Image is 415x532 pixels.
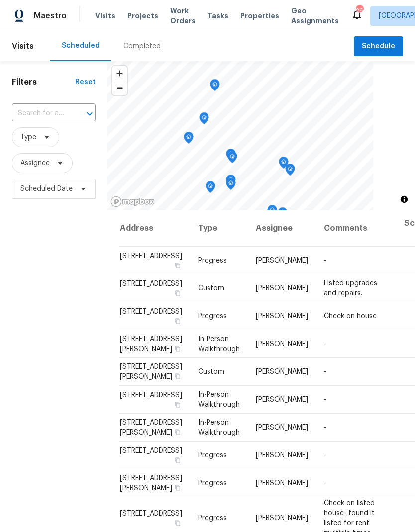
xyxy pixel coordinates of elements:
[256,452,308,459] span: [PERSON_NAME]
[123,41,161,51] div: Completed
[173,483,182,492] button: Copy Address
[198,313,227,320] span: Progress
[20,184,73,194] span: Scheduled Date
[173,261,182,270] button: Copy Address
[198,419,240,436] span: In-Person Walkthrough
[112,66,127,81] button: Zoom in
[278,207,288,223] div: Map marker
[401,194,407,205] span: Toggle attribution
[279,157,289,172] div: Map marker
[324,452,326,459] span: -
[83,107,97,121] button: Open
[324,480,326,487] span: -
[256,285,308,292] span: [PERSON_NAME]
[198,480,227,487] span: Progress
[256,313,308,320] span: [PERSON_NAME]
[198,336,240,353] span: In-Person Walkthrough
[170,6,196,26] span: Work Orders
[112,81,127,95] span: Zoom out
[20,158,50,168] span: Assignee
[107,61,373,210] canvas: Map
[398,193,410,205] button: Toggle attribution
[198,285,224,292] span: Custom
[34,11,67,21] span: Maestro
[173,456,182,465] button: Copy Address
[190,210,248,247] th: Type
[316,210,396,247] th: Comments
[256,514,308,521] span: [PERSON_NAME]
[256,368,308,375] span: [PERSON_NAME]
[62,41,100,51] div: Scheduled
[120,419,182,436] span: [STREET_ADDRESS][PERSON_NAME]
[210,79,220,94] div: Map marker
[256,424,308,431] span: [PERSON_NAME]
[173,428,182,437] button: Copy Address
[226,149,236,164] div: Map marker
[120,308,182,315] span: [STREET_ADDRESS]
[119,210,190,247] th: Address
[120,336,182,353] span: [STREET_ADDRESS][PERSON_NAME]
[12,106,68,121] input: Search for an address...
[226,178,236,193] div: Map marker
[206,181,215,196] div: Map marker
[324,341,326,348] span: -
[285,164,295,179] div: Map marker
[324,424,326,431] span: -
[120,392,182,399] span: [STREET_ADDRESS]
[256,480,308,487] span: [PERSON_NAME]
[120,253,182,260] span: [STREET_ADDRESS]
[12,35,34,57] span: Visits
[173,317,182,326] button: Copy Address
[199,112,209,128] div: Map marker
[198,514,227,521] span: Progress
[267,205,277,220] div: Map marker
[173,518,182,527] button: Copy Address
[198,391,240,408] span: In-Person Walkthrough
[291,6,339,26] span: Geo Assignments
[256,396,308,403] span: [PERSON_NAME]
[324,368,326,375] span: -
[198,368,224,375] span: Custom
[173,400,182,409] button: Copy Address
[226,175,236,190] div: Map marker
[207,12,228,19] span: Tasks
[127,11,158,21] span: Projects
[75,77,96,87] div: Reset
[173,344,182,353] button: Copy Address
[95,11,115,21] span: Visits
[256,257,308,264] span: [PERSON_NAME]
[184,132,194,147] div: Map marker
[324,313,377,320] span: Check on house
[173,289,182,298] button: Copy Address
[173,372,182,381] button: Copy Address
[20,132,36,142] span: Type
[120,363,182,380] span: [STREET_ADDRESS][PERSON_NAME]
[324,257,326,264] span: -
[362,40,395,53] span: Schedule
[198,257,227,264] span: Progress
[110,196,154,207] a: Mapbox homepage
[120,475,182,492] span: [STREET_ADDRESS][PERSON_NAME]
[112,81,127,95] button: Zoom out
[120,447,182,454] span: [STREET_ADDRESS]
[324,396,326,403] span: -
[354,36,403,57] button: Schedule
[240,11,279,21] span: Properties
[324,280,377,297] span: Listed upgrades and repairs.
[248,210,316,247] th: Assignee
[227,151,237,167] div: Map marker
[256,341,308,348] span: [PERSON_NAME]
[12,77,75,87] h1: Filters
[120,510,182,517] span: [STREET_ADDRESS]
[356,6,363,16] div: 26
[198,452,227,459] span: Progress
[120,280,182,287] span: [STREET_ADDRESS]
